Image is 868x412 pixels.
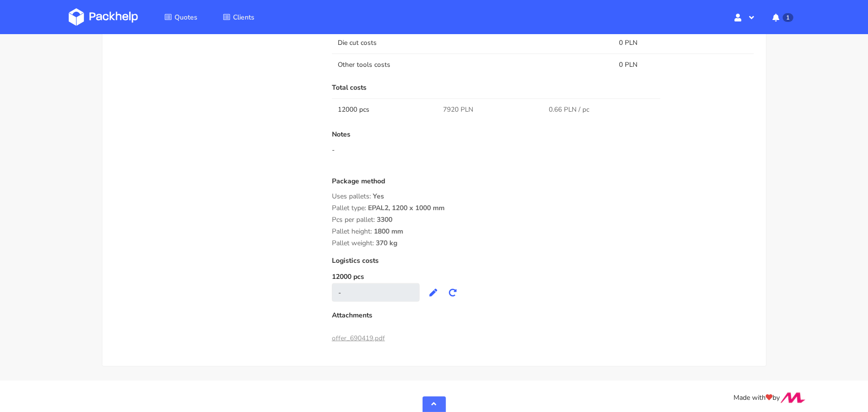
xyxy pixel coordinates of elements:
div: Package method [332,177,754,193]
label: 12000 pcs [332,272,364,281]
div: Logistics costs [332,257,754,272]
span: 7920 PLN [443,105,473,115]
span: Yes [373,192,384,208]
span: Uses pallets: [332,192,371,201]
td: Die cut costs [332,32,614,54]
p: Attachments [332,312,372,319]
td: 12000 pcs [332,98,438,120]
td: 0 PLN [614,54,754,76]
button: Recalculate [443,284,463,301]
span: 370 kg [376,238,397,255]
a: Quotes [153,8,209,26]
span: Pcs per pallet: [332,215,375,224]
span: 1800 mm [374,227,403,243]
span: EPAL2, 1200 x 1000 mm [368,203,444,220]
a: offer_690419.pdf [332,334,385,343]
span: Pallet weight: [332,238,374,248]
span: 1 [783,13,793,22]
div: Made with by [56,392,812,404]
td: Other tools costs [332,54,614,76]
span: Pallet type: [332,203,366,213]
p: Notes [332,131,754,138]
div: - [332,145,754,155]
button: Edit [424,284,443,301]
a: Clients [211,8,266,26]
span: Clients [233,13,254,22]
img: Dashboard [69,8,138,26]
button: 1 [765,8,799,26]
td: 0 PLN [614,32,754,54]
span: Pallet height: [332,227,372,236]
span: 3300 [377,215,392,232]
div: - [332,283,420,302]
span: 0.66 PLN / pc [549,105,589,115]
span: Quotes [174,13,197,22]
img: Move Closer [780,392,806,403]
p: Total costs [332,84,754,92]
